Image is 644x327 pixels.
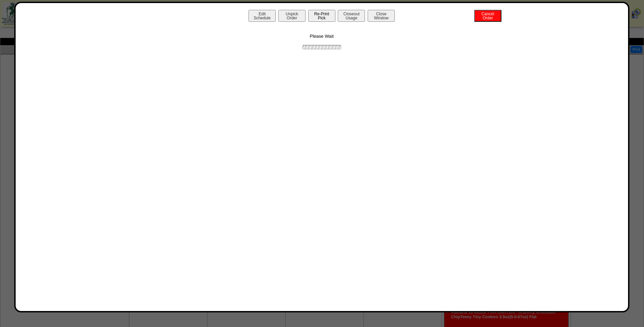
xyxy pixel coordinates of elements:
button: CloseWindow [368,10,395,22]
button: EditSchedule [249,10,276,22]
div: Please Wait [22,23,621,50]
button: UnpickOrder [278,10,306,22]
button: Re-PrintPick [308,10,335,22]
img: ajax-loader.gif [301,44,342,50]
button: CancelOrder [474,10,501,22]
button: CloseoutUsage [338,10,365,22]
a: CloseWindow [367,15,395,20]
